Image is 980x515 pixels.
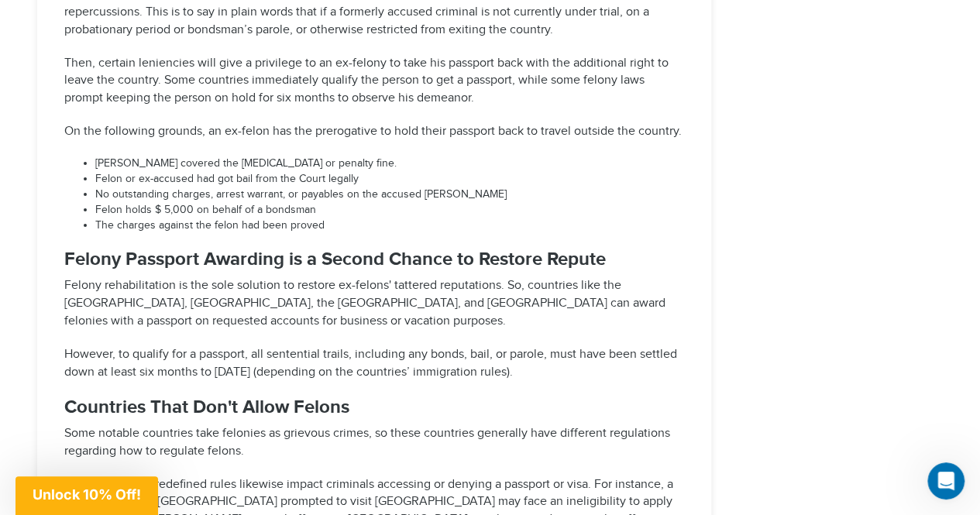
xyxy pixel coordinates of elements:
li: Felon holds $ 5,000 on behalf of a bondsman [95,203,684,218]
li: [PERSON_NAME] covered the [MEDICAL_DATA] or penalty fine. [95,156,684,172]
li: The charges against the felon had been proved [95,218,684,234]
p: Felony rehabilitation is the sole solution to restore ex-felons' tattered reputations. So, countr... [64,277,684,331]
iframe: Intercom live chat [927,462,965,500]
li: No outstanding charges, arrest warrant, or payables on the accused [PERSON_NAME] [95,187,684,203]
p: On the following grounds, an ex-felon has the prerogative to hold their passport back to travel o... [64,123,684,141]
div: Unlock 10% Off! [15,476,158,515]
p: However, to qualify for a passport, all sentential trails, including any bonds, bail, or parole, ... [64,346,684,382]
strong: Felony Passport Awarding is a Second Chance to Restore Repute [64,248,606,270]
strong: Countries That Don't Allow Felons [64,396,349,418]
span: Unlock 10% Off! [33,486,141,503]
p: Then, certain leniencies will give a privilege to an ex-felony to take his passport back with the... [64,55,684,108]
p: Some notable countries take felonies as grievous crimes, so these countries generally have differ... [64,425,684,461]
li: Felon or ex-accused had got bail from the Court legally [95,172,684,187]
